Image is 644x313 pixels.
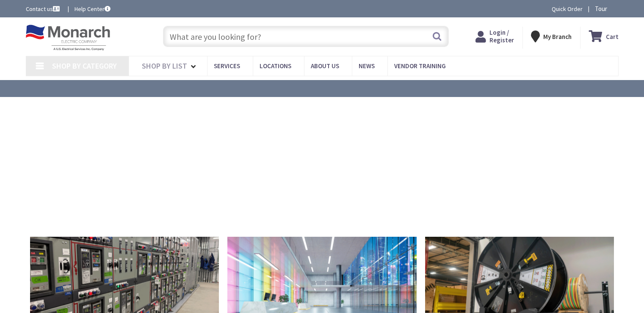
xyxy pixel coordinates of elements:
[595,5,616,13] span: Tour
[75,5,111,13] a: Help Center
[589,29,619,44] a: Cart
[552,5,583,13] a: Quick Order
[475,29,514,44] a: Login / Register
[311,62,339,70] span: About Us
[142,61,187,71] span: Shop By List
[214,62,240,70] span: Services
[260,62,291,70] span: Locations
[52,61,117,71] span: Shop By Category
[359,62,375,70] span: News
[394,62,446,70] span: Vendor Training
[531,29,572,44] div: My Branch
[543,33,572,41] strong: My Branch
[26,5,61,13] a: Contact us
[489,28,514,44] span: Login / Register
[26,25,111,51] img: Monarch Electric Company
[163,26,449,47] input: What are you looking for?
[606,29,619,44] strong: Cart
